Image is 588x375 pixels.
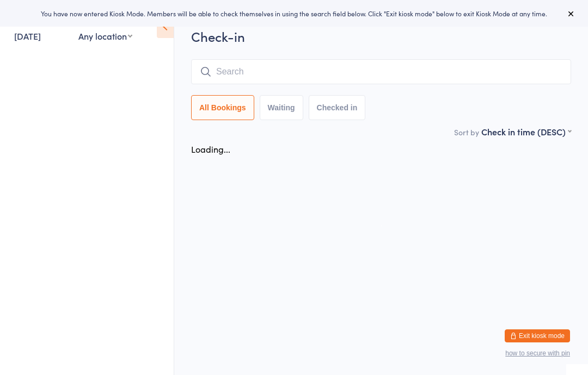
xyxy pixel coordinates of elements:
[191,95,254,120] button: All Bookings
[17,9,571,18] div: You have now entered Kiosk Mode. Members will be able to check themselves in using the search fie...
[191,59,571,84] input: Search
[14,30,41,42] a: [DATE]
[78,30,132,42] div: Any location
[454,127,479,137] label: Sort by
[505,329,570,342] button: Exit kiosk mode
[505,349,570,357] button: how to secure with pin
[481,126,571,137] div: Check in time (DESC)
[260,95,303,120] button: Waiting
[309,95,366,120] button: Checked in
[191,27,571,45] h2: Check-in
[191,143,230,155] div: Loading...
